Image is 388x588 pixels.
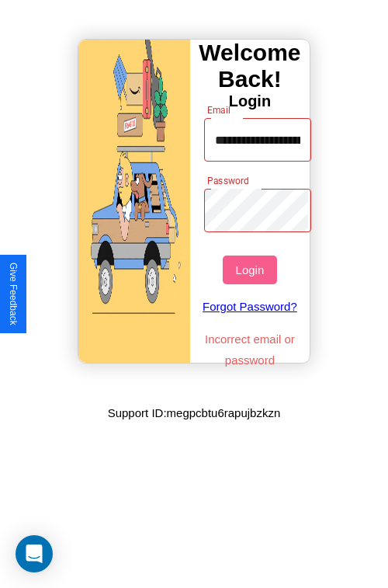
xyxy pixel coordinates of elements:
[108,402,281,423] p: Support ID: megpcbtu6rapujbzkzn
[223,256,276,284] button: Login
[78,40,190,363] img: gif
[16,535,53,572] div: Open Intercom Messenger
[196,329,304,371] p: Incorrect email or password
[8,263,19,325] div: Give Feedback
[190,92,310,110] h4: Login
[207,103,231,117] label: Email
[190,40,310,92] h3: Welcome Back!
[207,174,248,187] label: Password
[196,284,304,329] a: Forgot Password?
